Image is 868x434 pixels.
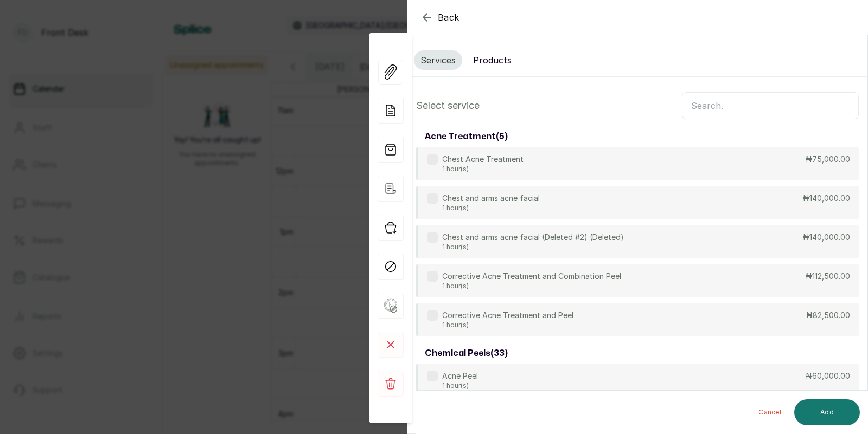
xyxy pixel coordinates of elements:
[442,165,524,173] p: 1 hour(s)
[803,232,850,243] p: ₦140,000.00
[442,204,540,212] p: 1 hour(s)
[442,282,621,290] p: 1 hour(s)
[806,154,850,165] p: ₦75,000.00
[750,399,790,425] button: Cancel
[425,347,508,360] h3: chemical peels ( 33 )
[442,381,478,390] p: 1 hour(s)
[425,130,508,143] h3: acne treatment ( 5 )
[442,193,540,204] p: Chest and arms acne facial
[806,310,850,321] p: ₦82,500.00
[794,399,860,425] button: Add
[442,232,624,243] p: Chest and arms acne facial (Deleted #2) (Deleted)
[442,243,624,251] p: 1 hour(s)
[806,271,850,282] p: ₦112,500.00
[442,154,524,165] p: Chest Acne Treatment
[416,98,480,113] p: Select service
[442,321,573,329] p: 1 hour(s)
[438,11,459,24] span: Back
[442,310,573,321] p: Corrective Acne Treatment and Peel
[420,11,459,24] button: Back
[682,92,859,119] input: Search.
[442,271,621,282] p: Corrective Acne Treatment and Combination Peel
[414,50,462,70] button: Services
[442,371,478,381] p: Acne Peel
[806,371,850,381] p: ₦60,000.00
[803,193,850,204] p: ₦140,000.00
[467,50,518,70] button: Products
